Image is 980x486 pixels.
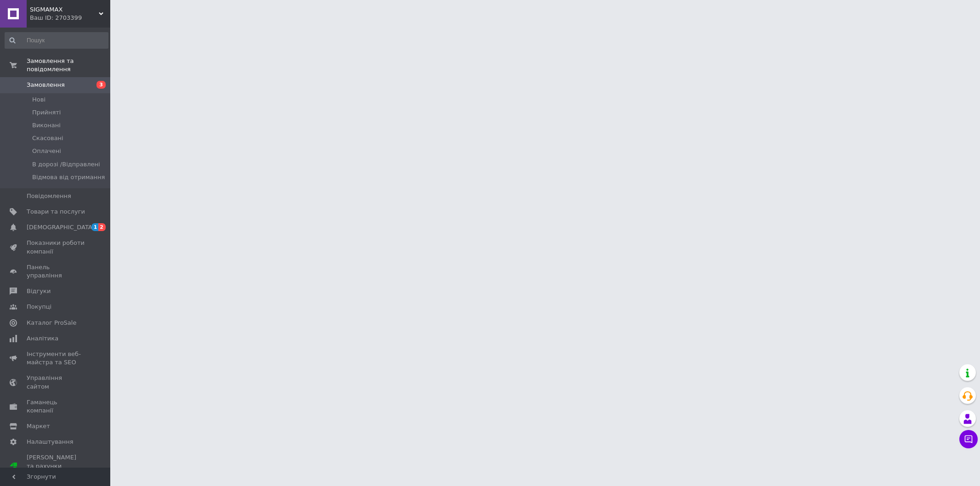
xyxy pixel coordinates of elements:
span: Відгуки [27,287,51,295]
input: Пошук [5,32,108,49]
div: Ваш ID: 2703399 [30,14,110,22]
span: Аналітика [27,334,58,343]
span: 1 [91,223,99,231]
span: Скасовані [32,134,63,142]
span: Показники роботи компанії [27,239,85,255]
span: SIGMAMAX [30,6,99,14]
span: Замовлення та повідомлення [27,57,110,73]
span: [PERSON_NAME] та рахунки [27,453,85,479]
span: [DEMOGRAPHIC_DATA] [27,223,95,232]
span: Каталог ProSale [27,319,76,327]
span: 2 [98,223,106,231]
span: Покупці [27,303,51,311]
span: Товари та послуги [27,208,85,216]
span: Панель управління [27,263,85,280]
span: Налаштування [27,438,74,446]
button: Чат з покупцем [959,430,978,448]
span: Маркет [27,422,50,430]
span: Інструменти веб-майстра та SEO [27,350,85,367]
span: Відмова від отримання [32,173,105,181]
span: Прийняті [32,108,61,117]
span: В дорозі /Відправлені [32,160,100,169]
span: Виконані [32,121,61,130]
span: 3 [96,81,106,89]
span: Управління сайтом [27,374,85,390]
span: Нові [32,96,45,104]
span: Замовлення [27,81,65,89]
span: Гаманець компанії [27,398,85,415]
span: Повідомлення [27,192,71,200]
span: Оплачені [32,147,61,155]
